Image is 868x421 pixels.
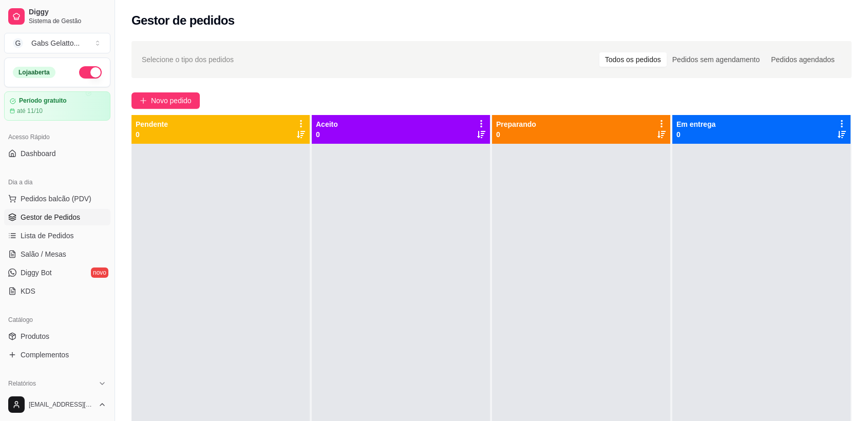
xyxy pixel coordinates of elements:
a: Período gratuitoaté 11/10 [4,91,110,121]
span: Diggy Bot [21,267,52,278]
span: [EMAIL_ADDRESS][DOMAIN_NAME] [29,400,94,409]
p: 0 [676,129,715,140]
p: Aceito [316,119,338,129]
a: Produtos [4,328,110,345]
p: 0 [316,129,338,140]
span: Salão / Mesas [21,249,66,259]
div: Pedidos sem agendamento [667,52,765,67]
a: Lista de Pedidos [4,227,110,244]
p: 0 [496,129,536,140]
h2: Gestor de pedidos [131,12,235,29]
a: Gestor de Pedidos [4,209,110,225]
span: Novo pedido [151,95,192,106]
span: Complementos [21,350,69,360]
span: KDS [21,286,35,296]
span: Diggy [29,8,106,17]
span: Pedidos balcão (PDV) [21,194,91,204]
span: Selecione o tipo dos pedidos [142,54,234,65]
button: Select a team [4,33,110,53]
div: Dia a dia [4,174,110,190]
a: DiggySistema de Gestão [4,4,110,29]
a: Complementos [4,347,110,363]
p: 0 [136,129,168,140]
a: KDS [4,283,110,299]
p: Pendente [136,119,168,129]
p: Em entrega [676,119,715,129]
button: Pedidos balcão (PDV) [4,190,110,207]
div: Pedidos agendados [765,52,840,67]
span: plus [140,97,147,104]
button: [EMAIL_ADDRESS][DOMAIN_NAME] [4,392,110,417]
a: Diggy Botnovo [4,264,110,281]
div: Acesso Rápido [4,129,110,145]
span: Dashboard [21,148,56,159]
div: Catálogo [4,312,110,328]
div: Loja aberta [13,67,55,78]
button: Novo pedido [131,92,200,109]
span: Lista de Pedidos [21,231,74,241]
article: até 11/10 [17,107,43,115]
span: Sistema de Gestão [29,17,106,25]
div: Gabs Gelatto ... [31,38,80,48]
p: Preparando [496,119,536,129]
span: Produtos [21,331,49,341]
a: Salão / Mesas [4,246,110,262]
article: Período gratuito [19,97,67,105]
span: Gestor de Pedidos [21,212,80,222]
span: G [13,38,23,48]
button: Alterar Status [79,66,102,79]
div: Todos os pedidos [599,52,667,67]
a: Dashboard [4,145,110,162]
span: Relatórios [8,379,36,388]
